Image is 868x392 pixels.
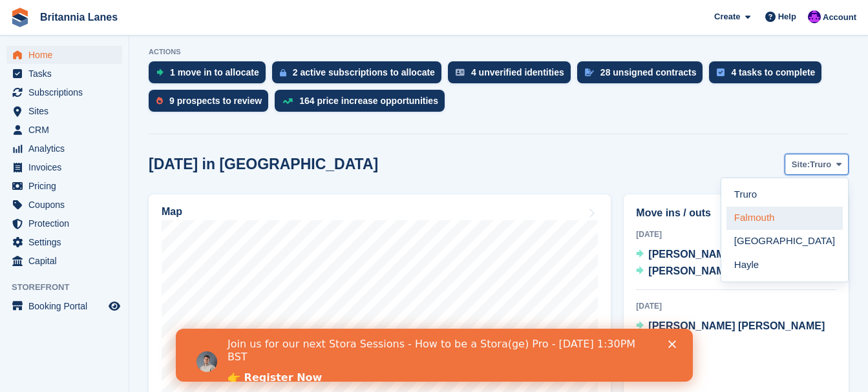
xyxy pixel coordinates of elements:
[272,61,448,90] a: 2 active subscriptions to allocate
[785,154,849,175] button: Site: Truro
[731,67,815,77] div: 4 tasks to complete
[636,247,759,263] a: [PERSON_NAME] 3017
[52,43,146,57] a: 👉 Register Now
[726,230,843,253] a: [GEOGRAPHIC_DATA]
[726,183,843,207] a: Truro
[156,68,164,76] img: move_ins_to_allocate_icon-fdf77a2bb77ea45bf5b3d319d69a93e2d87916cf1d5bf7949dd705db3b84f3ca.svg
[636,318,836,351] a: [PERSON_NAME] [PERSON_NAME] 2056
[6,158,122,176] a: menu
[28,158,106,176] span: Invoices
[823,11,856,24] span: Account
[107,298,122,314] a: Preview store
[636,205,836,221] h2: Move ins / outs
[6,196,122,214] a: menu
[293,67,435,77] div: 2 active subscriptions to allocate
[282,98,293,104] img: price_increase_opportunities-93ffe204e8149a01c8c9dc8f82e8f89637d9d84a8eef4429ea346261dce0b2c0.svg
[28,233,106,251] span: Settings
[726,253,843,276] a: Hayle
[149,156,378,173] h2: [DATE] in [GEOGRAPHIC_DATA]
[808,10,821,23] img: Mark Lane
[6,214,122,232] a: menu
[6,177,122,195] a: menu
[648,265,765,276] span: [PERSON_NAME], Ms H
[28,102,106,120] span: Sites
[149,90,275,118] a: 9 prospects to review
[636,229,836,240] div: [DATE]
[28,252,106,270] span: Capital
[275,90,451,118] a: 164 price increase opportunities
[648,320,825,331] span: [PERSON_NAME] [PERSON_NAME]
[6,297,122,315] a: menu
[577,61,710,90] a: 28 unsigned contracts
[149,61,272,90] a: 1 move in to allocate
[792,158,810,171] span: Site:
[448,61,577,90] a: 4 unverified identities
[810,158,831,171] span: Truro
[717,68,725,76] img: task-75834270c22a3079a89374b754ae025e5fb1db73e45f91037f5363f120a921f8.svg
[636,263,790,280] a: [PERSON_NAME], Ms H 2019
[492,12,505,19] div: Close
[636,300,836,312] div: [DATE]
[28,46,106,64] span: Home
[28,297,106,315] span: Booking Portal
[162,206,182,218] h2: Map
[585,68,594,76] img: contract_signature_icon-13c848040528278c33f63329250d36e43548de30e8caae1d1a13099fd9432cc5.svg
[28,65,106,83] span: Tasks
[28,83,106,101] span: Subscriptions
[28,196,106,214] span: Coupons
[778,10,796,23] span: Help
[6,233,122,251] a: menu
[35,6,123,28] a: Britannia Lanes
[10,8,30,27] img: stora-icon-8386f47178a22dfd0bd8f6a31ec36ba5ce8667c1dd55bd0f319d3a0aa187defe.svg
[280,68,286,77] img: active_subscription_to_allocate_icon-d502201f5373d7db506a760aba3b589e785aa758c864c3986d89f69b8ff3...
[714,10,740,23] span: Create
[149,48,849,56] p: ACTIONS
[156,97,163,105] img: prospect-51fa495bee0391a8d652442698ab0144808aea92771e9ea1ae160a38d050c398.svg
[6,121,122,139] a: menu
[471,67,564,77] div: 4 unverified identities
[6,46,122,64] a: menu
[6,252,122,270] a: menu
[648,249,735,260] span: [PERSON_NAME]
[28,214,106,232] span: Protection
[299,96,438,106] div: 164 price increase opportunities
[6,102,122,120] a: menu
[456,68,465,76] img: verify_identity-adf6edd0f0f0b5bbfe63781bf79b02c33cf7c696d77639b501bdc392416b5a36.svg
[6,65,122,83] a: menu
[170,67,259,77] div: 1 move in to allocate
[28,177,106,195] span: Pricing
[6,83,122,101] a: menu
[726,207,843,230] a: Falmouth
[28,139,106,158] span: Analytics
[12,281,129,294] span: Storefront
[600,67,697,77] div: 28 unsigned contracts
[169,96,262,106] div: 9 prospects to review
[28,121,106,139] span: CRM
[709,61,828,90] a: 4 tasks to complete
[176,329,693,382] iframe: Intercom live chat banner
[6,139,122,158] a: menu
